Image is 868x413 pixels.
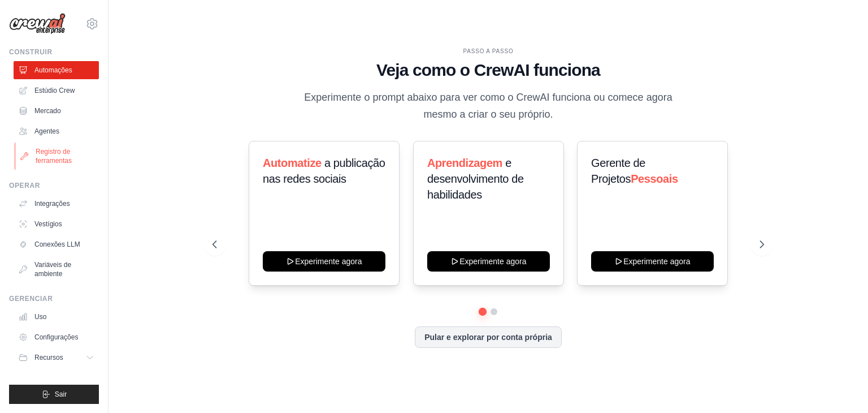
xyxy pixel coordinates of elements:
a: Variáveis ​​de ambiente [14,256,99,283]
font: a publicação nas redes sociais [263,157,385,185]
font: Estúdio Crew [34,87,75,94]
font: Mercado [34,107,61,115]
font: Automatize [263,157,322,169]
font: Pular e explorar por conta própria [424,333,552,342]
iframe: Widget de bate-papo [811,359,868,413]
a: Automações [14,61,99,79]
a: Estúdio Crew [14,81,99,100]
font: Aprendizagem [427,157,502,169]
a: Conexões LLM [14,235,99,253]
button: Pular e explorar por conta própria [415,326,562,348]
font: PASSO A PASSO [463,48,514,54]
font: Pessoais [631,173,679,185]
font: Experimente agora [459,257,526,266]
font: Operar [9,182,40,190]
font: Experimente agora [624,257,691,266]
a: Uso [14,308,99,326]
font: Sair [55,390,67,398]
font: e desenvolvimento de habilidades [427,157,524,201]
font: Vestígios [34,220,62,228]
button: Experimente agora [427,251,550,272]
a: Agentes [14,122,99,140]
a: Registro de ferramentas [15,143,100,170]
font: Registro de ferramentas [36,148,72,165]
font: Gerente de Projetos [591,157,645,185]
font: Conexões LLM [34,240,80,248]
font: Construir [9,48,53,56]
font: Integrações [34,200,70,208]
button: Sair [9,385,99,404]
button: Experimente agora [263,251,385,272]
a: Mercado [14,102,99,120]
font: Automações [34,66,72,74]
font: Gerenciar [9,295,53,303]
font: Uso [34,313,46,321]
font: Experimente o prompt abaixo para ver como o CrewAI funciona ou comece agora mesmo a criar o seu p... [304,92,672,119]
a: Vestígios [14,215,99,233]
font: Veja como o CrewAI funciona [376,61,600,79]
a: Configurações [14,328,99,346]
font: Agentes [34,127,59,135]
a: Integrações [14,195,99,213]
font: Recursos [34,354,63,362]
button: Recursos [14,349,99,367]
font: Variáveis ​​de ambiente [34,261,71,278]
font: Configurações [34,333,78,341]
img: Logotipo [9,13,66,35]
font: Experimente agora [295,257,362,266]
button: Experimente agora [591,251,714,272]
